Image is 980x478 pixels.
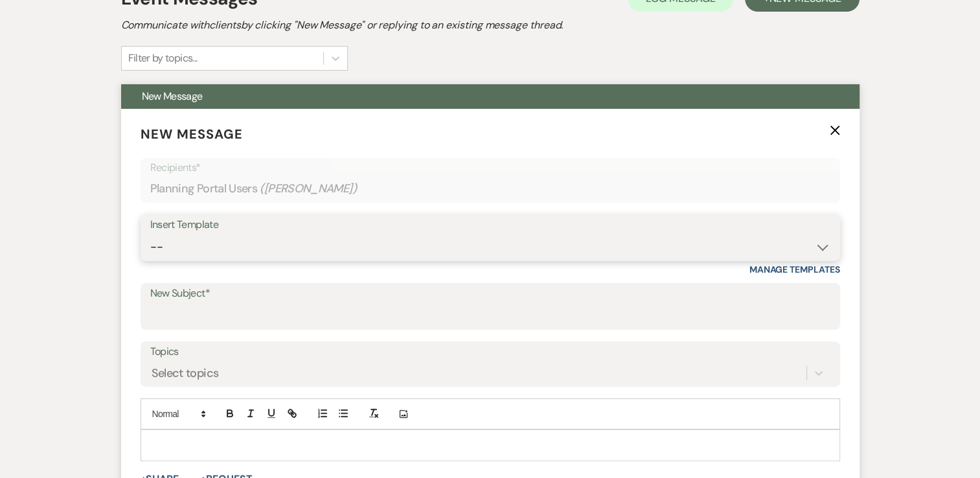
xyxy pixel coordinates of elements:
[150,343,830,361] label: Topics
[141,126,243,142] span: New Message
[142,89,203,103] span: New Message
[150,284,830,303] label: New Subject*
[150,216,830,234] div: Insert Template
[260,180,357,198] span: ( [PERSON_NAME] )
[152,365,219,382] div: Select topics
[150,159,830,176] p: Recipients*
[128,51,198,66] div: Filter by topics...
[749,264,840,275] a: Manage Templates
[121,17,860,33] h2: Communicate with clients by clicking "New Message" or replying to an existing message thread.
[150,176,830,201] div: Planning Portal Users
